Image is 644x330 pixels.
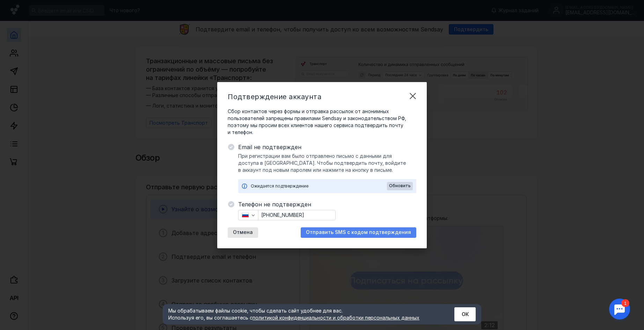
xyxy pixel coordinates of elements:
[16,4,24,12] div: 1
[389,183,411,188] span: Обновить
[238,153,416,174] span: При регистрации вам было отправлено письмо с данными для доступа в [GEOGRAPHIC_DATA]. Чтобы подтв...
[387,182,413,190] button: Обновить
[251,183,387,190] div: Ожидается подтверждение
[228,108,416,136] span: Сбор контактов через формы и отправка рассылок от анонимных пользователей запрещены правилами Sen...
[228,93,321,101] span: Подтверждение аккаунта
[238,200,416,208] span: Телефон не подтвержден
[233,229,253,235] span: Отмена
[306,229,411,235] span: Отправить SMS с кодом подтверждения
[228,227,258,238] button: Отмена
[168,307,437,321] div: Мы обрабатываем файлы cookie, чтобы сделать сайт удобнее для вас. Используя его, вы соглашаетесь c
[301,227,416,238] button: Отправить SMS с кодом подтверждения
[454,307,476,321] button: ОК
[253,315,419,321] a: политикой конфиденциальности и обработки персональных данных
[238,143,416,151] span: Email не подтвержден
